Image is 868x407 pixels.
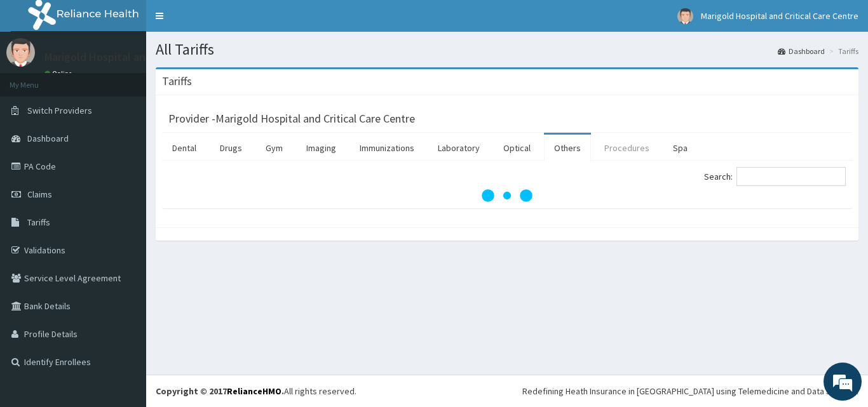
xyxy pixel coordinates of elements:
a: Procedures [594,135,660,161]
div: Redefining Heath Insurance in [GEOGRAPHIC_DATA] using Telemedicine and Data Science! [522,385,858,397]
strong: Copyright © 2017 . [156,385,284,397]
svg: audio-loading [482,170,532,221]
a: Optical [493,135,541,161]
span: Claims [27,189,52,200]
a: Drugs [210,135,252,161]
input: Search: [736,167,846,186]
h3: Provider - Marigold Hospital and Critical Care Centre [168,113,415,124]
a: Others [544,135,591,161]
a: Spa [663,135,698,161]
span: Switch Providers [27,105,92,116]
label: Search: [704,167,846,186]
a: Imaging [296,135,346,161]
span: Marigold Hospital and Critical Care Centre [701,10,858,22]
span: Dashboard [27,133,69,144]
img: User Image [6,38,35,67]
a: Gym [255,135,293,161]
a: RelianceHMO [227,385,281,397]
a: Laboratory [428,135,490,161]
a: Dashboard [778,46,825,57]
a: Immunizations [349,135,424,161]
li: Tariffs [826,46,858,57]
footer: All rights reserved. [146,375,868,407]
span: Tariffs [27,217,50,228]
p: Marigold Hospital and Critical Care Centre [44,51,251,63]
a: Online [44,69,75,78]
h3: Tariffs [162,76,192,87]
img: User Image [677,8,693,24]
h1: All Tariffs [156,41,858,58]
a: Dental [162,135,207,161]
